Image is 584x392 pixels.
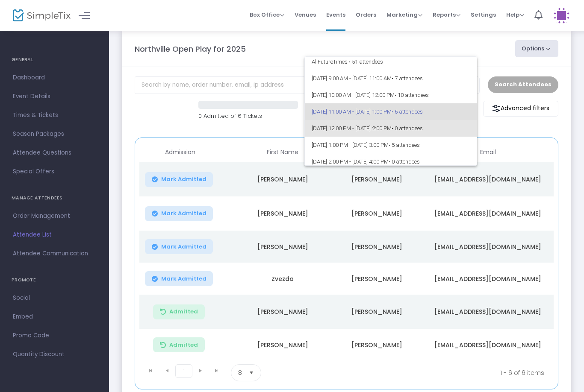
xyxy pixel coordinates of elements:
span: [DATE] 11:00 AM - [DATE] 1:00 PM [312,103,470,120]
span: • 5 attendees [389,142,420,148]
span: [DATE] 1:00 PM - [DATE] 3:00 PM [312,137,470,153]
span: [DATE] 2:00 PM - [DATE] 4:00 PM [312,153,470,170]
span: • 10 attendees [395,92,429,98]
span: • 0 attendees [392,125,423,132]
span: • 0 attendees [389,158,420,165]
span: All Future Times • 51 attendees [312,53,470,70]
span: [DATE] 9:00 AM - [DATE] 11:00 AM [312,70,470,87]
span: [DATE] 10:00 AM - [DATE] 12:00 PM [312,87,470,103]
span: • 7 attendees [392,75,423,82]
span: [DATE] 12:00 PM - [DATE] 2:00 PM [312,120,470,137]
span: • 6 attendees [392,108,423,115]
